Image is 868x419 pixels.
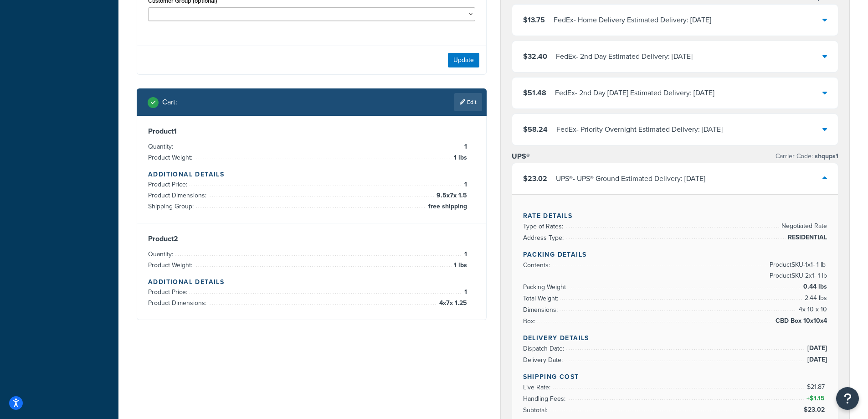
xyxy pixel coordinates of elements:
[462,141,467,152] span: 1
[523,316,538,326] span: Box:
[512,152,530,161] h3: UPS®
[148,298,209,308] span: Product Dimensions:
[523,51,547,62] span: $32.40
[452,260,467,271] span: 1 lbs
[462,179,467,190] span: 1
[786,232,827,243] span: RESIDENTIAL
[523,333,827,343] h4: Delivery Details
[523,294,560,303] span: Total Weight:
[523,305,560,315] span: Dimensions:
[805,354,827,365] span: [DATE]
[523,372,827,382] h4: Shipping Cost
[556,123,723,136] div: FedEx - Priority Overnight Estimated Delivery: [DATE]
[426,201,467,212] span: free shipping
[148,277,475,287] h4: Additional Details
[555,87,714,99] div: FedEx - 2nd Day [DATE] Estimated Delivery: [DATE]
[805,393,827,404] span: +
[523,211,827,221] h4: Rate Details
[148,260,195,270] span: Product Weight:
[148,249,175,259] span: Quantity:
[804,405,827,414] span: $23.02
[523,344,566,353] span: Dispatch Date:
[523,222,565,231] span: Type of Rates:
[802,293,827,304] span: 2.44 lbs
[148,191,209,200] span: Product Dimensions:
[454,93,482,111] a: Edit
[462,287,467,298] span: 1
[767,259,827,281] span: Product SKU-1 x 1 - 1 lb Product SKU-2 x 1 - 1 lb
[779,221,827,232] span: Negotiated Rate
[434,190,467,201] span: 9.5 x 7 x 1.5
[554,14,711,26] div: FedEx - Home Delivery Estimated Delivery: [DATE]
[148,170,475,179] h4: Additional Details
[813,151,838,161] span: shqups1
[523,173,547,184] span: $23.02
[148,202,196,211] span: Shipping Group:
[523,124,548,134] span: $58.24
[523,88,546,98] span: $51.48
[148,180,190,189] span: Product Price:
[148,153,195,162] span: Product Weight:
[148,127,475,136] h3: Product 1
[148,234,475,243] h3: Product 2
[523,394,568,403] span: Handling Fees:
[523,15,545,25] span: $13.75
[523,282,568,292] span: Packing Weight
[556,50,693,63] div: FedEx - 2nd Day Estimated Delivery: [DATE]
[437,298,467,309] span: 4 x 7 x 1.25
[162,98,177,106] h2: Cart :
[462,249,467,260] span: 1
[523,260,552,270] span: Contents:
[801,281,827,292] span: 0.44 lbs
[776,150,838,163] p: Carrier Code:
[148,142,175,151] span: Quantity:
[773,316,827,326] span: CBD Box 10x10x4
[810,393,827,403] span: $1.15
[805,343,827,354] span: [DATE]
[523,405,550,415] span: Subtotal:
[556,172,705,185] div: UPS® - UPS® Ground Estimated Delivery: [DATE]
[836,387,859,410] button: Open Resource Center
[448,53,479,67] button: Update
[523,383,553,392] span: Live Rate:
[452,152,467,163] span: 1 lbs
[807,382,827,392] span: $21.87
[148,287,190,297] span: Product Price:
[523,355,565,365] span: Delivery Date:
[796,304,827,315] span: 4 x 10 x 10
[523,233,566,243] span: Address Type:
[523,250,827,259] h4: Packing Details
